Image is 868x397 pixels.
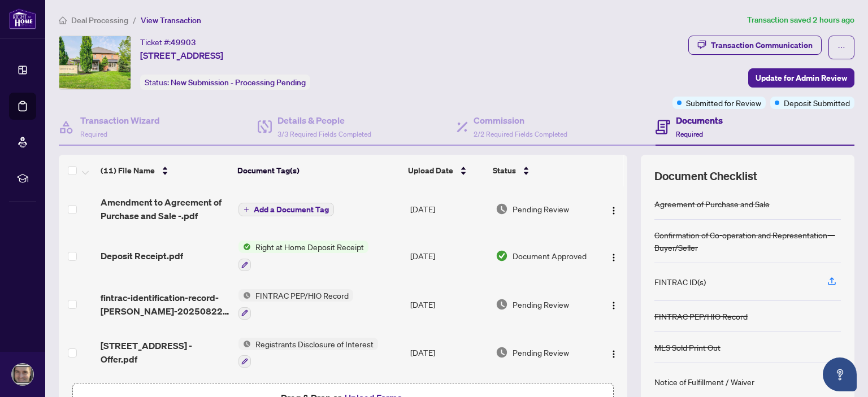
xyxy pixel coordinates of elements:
div: FINTRAC PEP/HIO Record [654,310,748,322]
button: Status IconFINTRAC PEP/HIO Record [238,289,353,320]
button: Transaction Communication [688,36,822,55]
th: (11) File Name [96,155,233,186]
button: Open asap [823,357,857,391]
span: Upload Date [408,164,453,177]
span: Deal Processing [71,15,128,25]
span: 3/3 Required Fields Completed [277,130,371,138]
span: FINTRAC PEP/HIO Record [251,289,353,302]
span: Pending Review [513,203,569,215]
span: ellipsis [837,43,845,51]
div: Status: [140,75,310,90]
button: Add a Document Tag [238,202,334,217]
button: Logo [605,295,623,313]
button: Logo [605,343,623,361]
img: Document Status [496,346,508,359]
span: [STREET_ADDRESS] [140,49,223,62]
button: Add a Document Tag [238,203,334,216]
img: Logo [609,253,618,262]
td: [DATE] [406,232,491,280]
img: Document Status [496,298,508,311]
img: Status Icon [238,338,251,350]
span: Right at Home Deposit Receipt [251,241,368,253]
img: Document Status [496,203,508,215]
img: Logo [609,350,618,359]
h4: Documents [676,114,723,127]
span: Pending Review [513,346,569,359]
div: Ticket #: [140,36,196,49]
img: Status Icon [238,241,251,253]
span: Deposit Receipt.pdf [101,249,183,263]
li: / [133,14,136,27]
span: Pending Review [513,298,569,311]
img: Profile Icon [12,364,33,385]
button: Logo [605,200,623,218]
img: logo [9,8,36,29]
span: fintrac-identification-record-[PERSON_NAME]-20250822-212551.pdf [101,291,229,318]
span: Document Approved [513,250,587,262]
span: (11) File Name [101,164,155,177]
div: Confirmation of Co-operation and Representation—Buyer/Seller [654,229,841,254]
div: Notice of Fulfillment / Waiver [654,376,754,388]
span: Registrants Disclosure of Interest [251,338,378,350]
span: 2/2 Required Fields Completed [474,130,567,138]
article: Transaction saved 2 hours ago [747,14,854,27]
button: Logo [605,247,623,265]
span: Update for Admin Review [756,69,847,87]
span: plus [244,207,249,212]
div: FINTRAC ID(s) [654,276,706,288]
span: Deposit Submitted [784,97,850,109]
h4: Details & People [277,114,371,127]
th: Document Tag(s) [233,155,404,186]
td: [DATE] [406,329,491,377]
span: home [59,16,67,24]
span: Document Checklist [654,168,757,184]
td: [DATE] [406,186,491,232]
h4: Transaction Wizard [80,114,160,127]
img: IMG-W12332079_1.jpg [59,36,131,89]
button: Status IconRight at Home Deposit Receipt [238,241,368,271]
img: Document Status [496,250,508,262]
span: Amendment to Agreement of Purchase and Sale -.pdf [101,195,229,223]
span: New Submission - Processing Pending [171,77,306,88]
span: Required [80,130,107,138]
button: Update for Admin Review [748,68,854,88]
span: Status [493,164,516,177]
span: [STREET_ADDRESS] - Offer.pdf [101,339,229,366]
span: Add a Document Tag [254,206,329,213]
th: Upload Date [403,155,488,186]
div: Agreement of Purchase and Sale [654,198,770,210]
span: View Transaction [141,15,201,25]
span: Required [676,130,703,138]
span: Submitted for Review [686,97,761,109]
th: Status [488,155,594,186]
img: Logo [609,301,618,310]
img: Logo [609,206,618,215]
button: Status IconRegistrants Disclosure of Interest [238,338,378,368]
div: MLS Sold Print Out [654,341,721,354]
h4: Commission [474,114,567,127]
img: Status Icon [238,289,251,302]
span: 49903 [171,37,196,47]
div: Transaction Communication [711,36,813,54]
td: [DATE] [406,280,491,329]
